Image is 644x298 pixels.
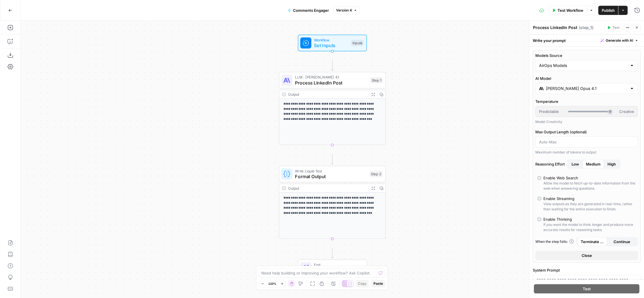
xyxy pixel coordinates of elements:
[579,25,593,30] span: ( step_1 )
[604,159,619,169] button: Reasoning EffortLowMedium
[534,284,639,293] button: Test
[535,239,574,244] a: When the step fails:
[314,42,348,49] span: Set Inputs
[546,86,627,91] input: Select a model
[543,201,636,212] div: View outputs as they are generated in real-time, rather than waiting for the entire execution to ...
[535,119,638,124] div: Model Creativity
[535,129,638,135] label: Max Output Length (optional)
[543,181,636,191] div: Allow the model to fetch up-to-date information from the web when answering questions.
[284,6,332,15] button: Comments Engager
[557,7,583,13] span: Test Workflow
[336,8,352,13] span: Version 4
[268,281,276,286] span: 120%
[314,262,361,268] span: End
[293,7,329,13] span: Comments Engager
[331,60,333,70] g: Edge from start to step_1
[598,37,641,44] button: Generate with AI
[288,185,367,191] div: Output
[535,159,638,169] label: Reasoning Effort
[373,281,383,286] span: Paste
[612,25,620,30] span: Test
[607,237,637,246] button: Continue
[535,251,638,260] button: Close
[581,239,604,245] span: Terminate Workflow
[535,53,638,58] label: Models Source
[331,248,333,258] g: Edge from step_2 to end
[533,267,641,273] label: System Prompt
[598,6,618,15] button: Publish
[614,239,630,245] span: Continue
[538,218,541,221] input: Enable ThinkingIf you want the model to think longer and produce more accurate results for reason...
[295,74,367,80] span: LLM · [PERSON_NAME] 4.1
[371,280,385,287] button: Paste
[370,171,383,177] div: Step 2
[295,79,367,86] span: Process LinkedIn Post
[370,77,383,83] div: Step 1
[529,34,644,46] div: Write your prompt
[543,222,636,232] div: If you want the model to think longer and produce more accurate results for reasoning tasks
[314,37,348,43] span: Workflow
[351,40,364,46] div: Inputs
[356,280,369,287] button: Copy
[358,281,367,286] span: Copy
[539,109,559,114] span: Predictable
[533,25,577,30] textarea: Process LinkedIn Post
[605,24,622,31] button: Test
[619,109,634,114] span: Creative
[572,161,579,167] span: Low
[535,99,638,104] label: Temperature
[535,150,638,155] div: Maximum number of tokens to output
[568,159,582,169] button: Reasoning EffortMediumHigh
[543,216,572,222] div: Enable Thinking
[606,38,633,43] span: Generate with AI
[279,35,386,51] div: WorkflowSet InputsInputs
[333,7,360,14] button: Version 4
[543,175,578,181] div: Enable Web Search
[607,161,616,167] span: High
[582,253,592,258] span: Close
[538,176,541,180] input: Enable Web SearchAllow the model to fetch up-to-date information from the web when answering ques...
[331,154,333,164] g: Edge from step_1 to step_2
[543,196,574,201] div: Enable Streaming
[295,173,367,180] span: Format Output
[288,92,367,97] div: Output
[279,259,386,276] div: EndOutput
[602,7,615,13] span: Publish
[539,139,634,145] input: Auto-Max
[583,286,591,292] span: Test
[549,6,587,15] button: Test Workflow
[539,63,627,68] input: AirOps Models
[586,161,601,167] span: Medium
[538,197,541,200] input: Enable StreamingView outputs as they are generated in real-time, rather than waiting for the enti...
[535,76,638,81] label: AI Model
[295,168,367,174] span: Write Liquid Text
